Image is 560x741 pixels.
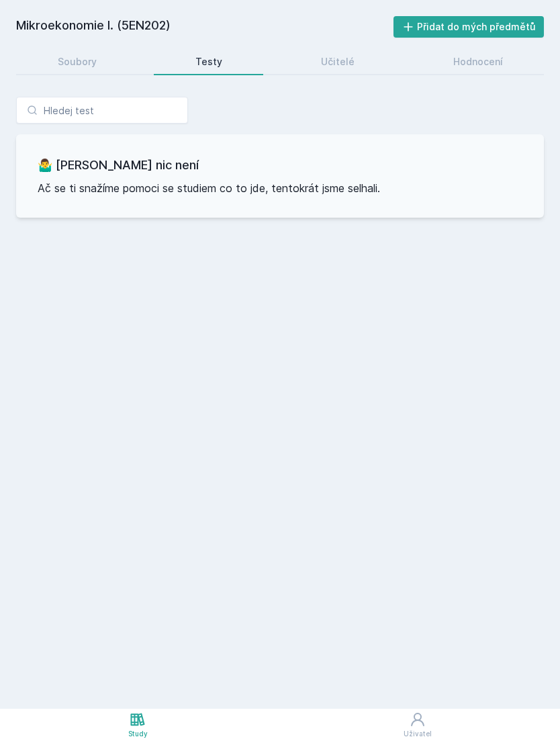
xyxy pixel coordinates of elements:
[404,729,432,739] div: Uživatel
[16,97,188,124] input: Hledej test
[279,48,395,75] a: Učitelé
[16,16,393,38] h2: Mikroekonomie I. (5EN202)
[412,48,544,75] a: Hodnocení
[38,180,522,196] p: Ač se ti snažíme pomoci se studiem co to jde, tentokrát jsme selhali.
[195,55,222,69] div: Testy
[128,729,148,739] div: Study
[453,55,503,69] div: Hodnocení
[321,55,355,69] div: Učitelé
[154,48,263,75] a: Testy
[58,55,97,69] div: Soubory
[393,16,545,38] button: Přidat do mých předmětů
[16,48,138,75] a: Soubory
[38,156,522,175] h3: 🤷‍♂️ [PERSON_NAME] nic není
